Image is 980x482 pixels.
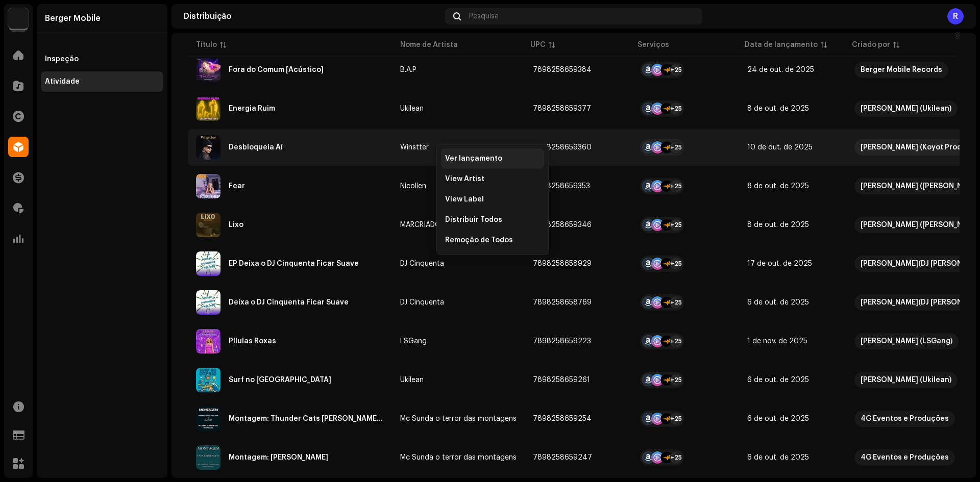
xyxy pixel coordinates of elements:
[400,105,517,112] span: Ukilean
[400,144,429,151] div: Winstter
[400,221,517,229] span: MARCRIADOS
[196,329,220,353] img: 46384dad-48b2-425b-8bb9-30c416536c4c
[400,183,426,190] div: Nicollen
[196,174,220,198] img: da3c48c0-743c-4348-8cb5-aae89f00bc6f
[229,415,384,422] div: Montagem: Thunder Cats João XXIII e Ala Play
[670,64,682,76] div: +25
[670,141,682,154] div: +25
[41,71,163,92] re-m-nav-item: Atividade
[747,415,809,422] span: 6 de out. de 2025
[229,454,328,461] div: Montagem: Tancredo Neves
[441,189,544,210] li: View Label
[533,299,592,306] span: 7898258658769
[670,335,682,347] div: +25
[533,338,591,345] span: 7898258659223
[445,195,484,204] span: View Label
[533,66,592,73] span: 7898258659384
[400,299,517,306] span: DJ Cinquenta
[445,155,502,163] span: Ver lançamento
[400,221,446,229] div: MARCRIADOS
[229,105,275,112] div: Energia Ruim
[533,221,592,229] span: 7898258659346
[947,8,964,24] div: R
[196,135,220,160] img: d86807d7-cd33-47d4-aded-bad438723f4a
[533,415,592,422] span: 7898258659254
[533,105,591,112] span: 7898258659377
[229,144,283,151] div: Desbloqueia Aí
[670,374,682,386] div: +25
[196,251,220,276] img: 7443980a-8567-473a-9276-3c0c4e560fdb
[441,148,544,169] li: Ver lançamento
[747,66,814,73] span: 24 de out. de 2025
[229,338,276,345] div: Pílulas Roxas
[400,260,517,267] span: DJ Cinquenta
[533,376,590,384] span: 7898258659261
[229,299,349,306] div: Deixa o DJ Cinquenta Ficar Suave
[196,96,220,121] img: eb71bc48-416d-4ea0-b15d-6b124ed7b8e1
[861,411,949,427] div: 4G Eventos e Produções
[400,66,517,73] span: B.A.P
[41,49,163,69] re-m-nav-item: Inspeção
[747,299,809,306] span: 6 de out. de 2025
[445,236,513,244] span: Remoção de Todos
[400,299,444,306] div: DJ Cinquenta
[861,62,942,78] div: Berger Mobile Records
[400,66,416,73] div: B.A.P
[229,376,331,384] div: Surf no Otário
[533,260,592,267] span: 7898258658929
[670,219,682,231] div: +25
[229,260,359,267] div: EP Deixa o DJ Cinquenta Ficar Suave
[745,40,818,50] div: Data de lançamento
[533,183,590,190] span: 7898258659353
[45,78,80,86] div: Atividade
[861,372,951,388] div: [PERSON_NAME] (Ukilean)
[400,415,517,422] div: Mc Sunda o terror das montagens
[229,221,243,229] div: Lixo
[747,105,809,112] span: 8 de out. de 2025
[670,296,682,309] div: +25
[670,258,682,270] div: +25
[196,58,220,82] img: e6131143-0e81-4327-8ed2-402d43083518
[400,376,424,384] div: Ukilean
[533,144,592,151] span: 7898258659360
[747,338,807,345] span: 1 de nov. de 2025
[400,454,517,461] div: Mc Sunda o terror das montagens
[852,40,890,50] div: Criado por
[670,180,682,192] div: +25
[400,105,424,112] div: Ukilean
[184,12,441,20] div: Distribuição
[400,260,444,267] div: DJ Cinquenta
[441,169,544,189] li: View Artist
[861,333,952,349] div: [PERSON_NAME] (LSGang)
[196,290,220,315] img: 5aa16865-6cb2-4de1-b0fd-7613b6a553bc
[670,413,682,425] div: +25
[400,338,517,345] span: LSGang
[400,144,517,151] span: Winstter
[533,454,592,461] span: 7898258659247
[196,368,220,392] img: d3fcf0ec-32c0-4766-99f3-9a425981c87e
[400,338,427,345] div: LSGang
[747,260,812,267] span: 17 de out. de 2025
[469,12,499,20] span: Pesquisa
[8,8,29,29] img: 70c0b94c-19e5-4c8c-a028-e13e35533bab
[445,216,502,224] span: Distribuir Todos
[400,183,517,190] span: Nicollen
[229,66,324,73] div: Fora do Comum [Acústico]
[445,175,484,183] span: View Artist
[196,445,220,470] img: e2c1a467-98df-443a-a42a-4fce5bed14a9
[747,376,809,384] span: 6 de out. de 2025
[747,454,809,461] span: 6 de out. de 2025
[747,144,813,151] span: 10 de out. de 2025
[45,55,79,63] div: Inspeção
[670,451,682,464] div: +25
[196,407,220,431] img: fa2e1627-1bb0-4a80-bcba-d3506e4bf6b2
[441,210,544,230] li: Distribuir Todos
[747,221,809,229] span: 8 de out. de 2025
[747,183,809,190] span: 8 de out. de 2025
[861,100,951,117] div: [PERSON_NAME] (Ukilean)
[861,449,949,466] div: 4G Eventos e Produções
[196,213,220,237] img: 01951634-64eb-48dd-a91b-c752d98d041e
[670,103,682,115] div: +25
